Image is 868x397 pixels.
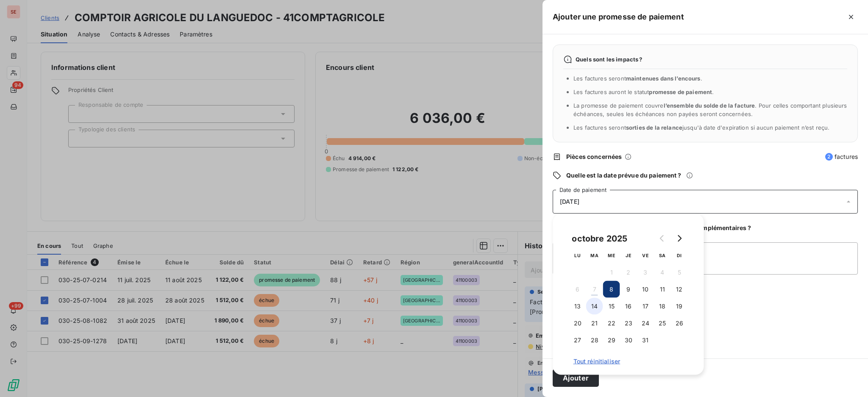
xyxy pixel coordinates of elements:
[654,247,671,264] th: samedi
[573,75,702,82] span: Les factures seront .
[569,232,631,245] div: octobre 2025
[569,315,586,332] button: 20
[620,332,637,349] button: 30
[620,247,637,264] th: jeudi
[603,298,620,315] button: 15
[603,315,620,332] button: 22
[671,281,688,298] button: 12
[654,281,671,298] button: 11
[569,247,586,264] th: lundi
[637,264,654,281] button: 3
[654,230,671,247] button: Go to previous month
[654,315,671,332] button: 25
[586,298,603,315] button: 14
[573,124,829,131] span: Les factures seront jusqu'à date d'expiration si aucun paiement n’est reçu.
[626,75,701,82] span: maintenues dans l’encours
[637,298,654,315] button: 17
[603,264,620,281] button: 1
[839,368,860,389] iframe: Intercom live chat
[576,56,643,63] span: Quels sont les impacts ?
[671,230,688,247] button: Go to next month
[825,153,858,161] span: factures
[566,153,622,161] span: Pièces concernées
[637,247,654,264] th: vendredi
[671,315,688,332] button: 26
[586,281,603,298] button: 7
[586,315,603,332] button: 21
[620,315,637,332] button: 23
[637,332,654,349] button: 31
[553,369,599,387] button: Ajouter
[671,298,688,315] button: 19
[603,332,620,349] button: 29
[637,281,654,298] button: 10
[586,247,603,264] th: mardi
[671,247,688,264] th: dimanche
[573,89,714,95] span: Les factures auront le statut .
[620,281,637,298] button: 9
[626,124,682,131] span: sorties de la relance
[573,102,847,117] span: La promesse de paiement couvre . Pour celles comportant plusieurs échéances, seules les échéances...
[569,281,586,298] button: 6
[671,264,688,281] button: 5
[603,247,620,264] th: mercredi
[566,171,681,180] span: Quelle est la date prévue du paiement ?
[654,298,671,315] button: 18
[620,264,637,281] button: 2
[825,153,833,161] span: 2
[560,198,579,205] span: [DATE]
[573,358,684,365] span: Tout réinitialiser
[553,11,684,23] h5: Ajouter une promesse de paiement
[654,264,671,281] button: 4
[586,332,603,349] button: 28
[664,102,755,109] span: l’ensemble du solde de la facture
[603,281,620,298] button: 8
[620,298,637,315] button: 16
[637,315,654,332] button: 24
[649,89,712,95] span: promesse de paiement
[569,298,586,315] button: 13
[569,332,586,349] button: 27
